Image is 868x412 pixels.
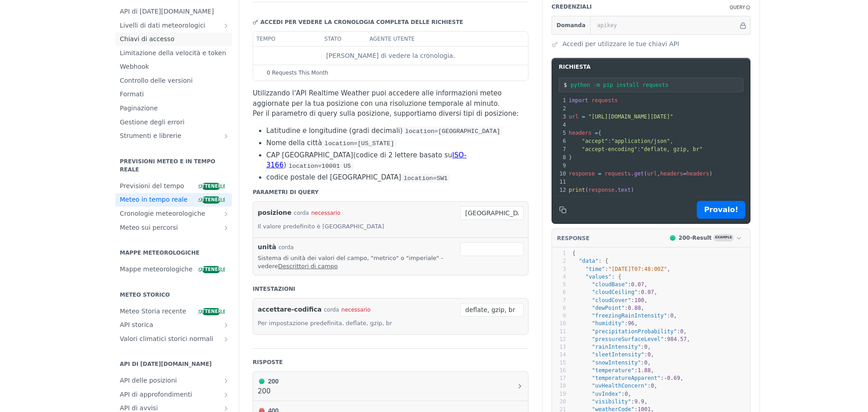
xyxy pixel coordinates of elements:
[638,367,651,374] span: 1.88
[552,113,567,121] div: 3
[258,255,443,270] font: Sistema di unità dei valori del campo, "metrico" o "imperiale" - vedere
[592,344,641,350] span: "rainIntensity"
[552,367,566,374] div: 16
[120,63,149,70] font: Webhook
[552,265,566,273] div: 3
[294,210,309,216] font: corda
[572,391,631,397] span: : ,
[552,398,566,406] div: 20
[667,375,680,381] span: 0.69
[593,16,738,34] input: apikey
[572,336,690,342] span: : ,
[552,359,566,367] div: 15
[552,170,567,178] div: 10
[404,175,448,181] span: location=SW1
[572,297,647,303] span: : ,
[253,89,502,108] font: Utilizzando l'API Realtime Weather puoi accedere alle informazioni meteo aggiornate per la tua po...
[569,154,572,161] span: }
[260,19,463,25] font: Accedi per vedere la cronologia completa delle richieste
[592,313,667,319] span: "freezingRainIntensity"
[618,187,631,193] span: text
[120,8,214,15] font: API di [DATE][DOMAIN_NAME]
[588,187,614,193] span: response
[516,383,524,390] svg: Chevron
[120,321,153,328] font: API storica
[552,161,567,170] div: 9
[552,297,566,304] div: 7
[644,360,647,366] span: 0
[552,4,592,10] font: Credenziali
[592,351,644,358] span: "sleetIntensity"
[569,170,595,177] span: response
[222,391,230,398] button: Mostra sottopagine per Insights API
[628,320,634,327] span: 96
[634,297,644,303] span: 100
[569,187,634,193] span: ( . )
[557,234,590,243] button: RESPONSE
[278,244,294,251] font: corda
[592,360,641,366] span: "snowIntensity"
[283,161,286,169] font: )
[120,77,193,84] font: Controllo delle versioni
[198,197,225,202] font: Ottenere
[572,305,644,311] span: : ,
[256,36,275,42] font: tempo
[552,304,566,312] div: 8
[115,60,232,74] a: Webhook
[579,258,598,264] span: "data"
[562,39,679,49] a: Accedi per utilizzare le tue chiavi API
[572,398,647,405] span: : ,
[585,266,605,272] span: "time"
[562,40,679,47] font: Accedi per utilizzare le tue chiavi API
[552,312,566,320] div: 9
[680,328,683,335] span: 0
[625,391,628,397] span: 0
[572,266,670,272] span: : ,
[115,180,232,193] a: Previsioni del tempoOttenere
[120,35,175,43] font: Chiavi di accesso
[222,377,230,384] button: Mostra le sottopagine per l'API delle posizioni
[572,320,638,327] span: : ,
[552,281,566,289] div: 5
[258,223,384,230] font: Il valore predefinito è [GEOGRAPHIC_DATA]
[405,128,500,135] span: location=[GEOGRAPHIC_DATA]
[572,250,576,256] span: {
[686,170,709,177] span: headers
[572,313,677,319] span: : ,
[324,307,339,313] font: corda
[592,97,618,104] span: requests
[266,173,401,181] font: codice postale del [GEOGRAPHIC_DATA]
[120,391,192,398] font: API di approfondimenti
[120,292,170,298] font: Meteo storico
[559,64,590,70] font: Richiesta
[609,266,667,272] span: "[DATE]T07:48:00Z"
[592,398,631,405] span: "visibility"
[634,398,644,405] span: 9.9
[120,182,184,189] font: Previsioni del tempo
[115,193,232,207] a: Meteo in tempo realeOttenere
[222,405,230,412] button: Mostra sottopagine per l'API degli avvisi
[697,201,745,219] button: Provalo!
[120,335,213,342] font: Valori climatici storici normali
[552,336,566,343] div: 12
[222,336,230,343] button: Mostra le sottopagine per i valori climatici storici normali
[120,404,158,412] font: API di avvisi
[552,186,567,194] div: 12
[569,97,588,104] span: import
[592,320,624,327] span: "humidity"
[746,5,750,10] i: Information
[571,82,743,88] input: Richiedi istruzioni
[572,274,621,280] span: : {
[115,19,232,33] a: Livelli di dati meteorologiciMostra sottopagine per i livelli di dati meteorologici
[572,281,647,288] span: : ,
[582,114,585,120] span: =
[683,170,686,177] span: =
[115,221,232,235] a: Meteo sui percorsiMostra le sottopagine per Meteo sui percorsi
[582,138,608,144] span: "accept"
[266,151,353,159] font: CAP [GEOGRAPHIC_DATA]
[369,36,415,42] font: agente utente
[258,243,276,251] font: unità
[115,88,232,101] a: Formati
[611,138,670,144] span: "application/json"
[288,162,351,169] span: location=10001 US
